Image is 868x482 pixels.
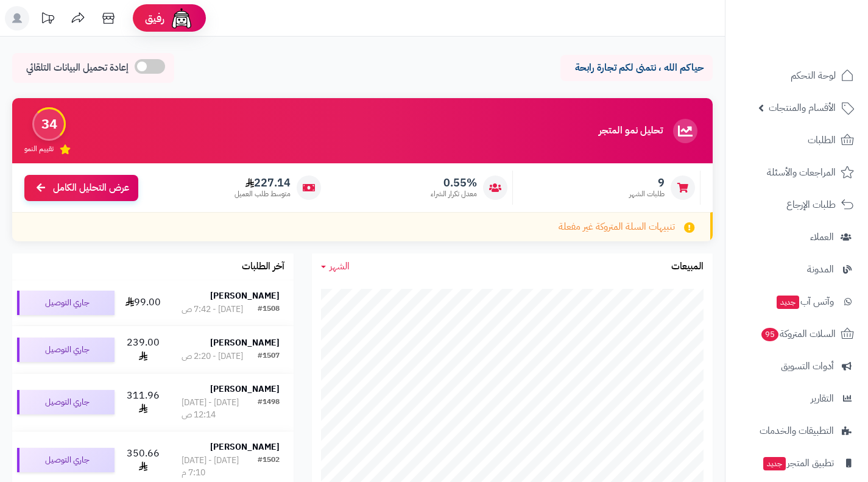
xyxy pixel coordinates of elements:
[733,61,861,90] a: لوحة التحكم
[733,287,861,316] a: وآتس آبجديد
[733,190,861,219] a: طلبات الإرجاع
[760,325,836,342] span: السلات المتروكة
[733,448,861,478] a: تطبيق المتجرجديد
[24,144,54,154] span: تقييم النمو
[119,326,168,374] td: 239.00
[258,303,280,316] div: #1508
[258,350,280,363] div: #1507
[785,24,856,50] img: logo-2.png
[145,11,164,26] span: رفيق
[17,338,115,362] div: جاري التوصيل
[733,255,861,284] a: المدونة
[210,289,280,302] strong: [PERSON_NAME]
[733,416,861,445] a: التطبيقات والخدمات
[760,422,834,439] span: التطبيقات والخدمات
[629,189,665,199] span: طلبات الشهر
[811,390,834,407] span: التقارير
[775,293,834,310] span: وآتس آب
[235,189,291,199] span: متوسط طلب العميل
[17,390,115,414] div: جاري التوصيل
[559,220,675,234] span: تنبيهات السلة المتروكة غير مفعلة
[258,397,280,421] div: #1498
[17,448,115,472] div: جاري التوصيل
[431,189,477,199] span: معدل تكرار الشراء
[182,350,243,363] div: [DATE] - 2:20 ص
[24,175,138,201] a: عرض التحليل الكامل
[17,291,115,315] div: جاري التوصيل
[733,126,861,155] a: الطلبات
[808,132,836,149] span: الطلبات
[769,99,836,116] span: الأقسام والمنتجات
[210,336,280,349] strong: [PERSON_NAME]
[119,280,168,325] td: 99.00
[431,176,477,190] span: 0.55%
[32,6,63,34] a: تحديثات المنصة
[26,61,129,75] span: إعادة تحميل البيانات التلقائي
[629,176,665,190] span: 9
[767,164,836,181] span: المراجعات والأسئلة
[762,455,834,472] span: تطبيق المتجر
[733,352,861,381] a: أدوات التسويق
[321,260,350,274] a: الشهر
[235,176,291,190] span: 227.14
[733,158,861,187] a: المراجعات والأسئلة
[761,327,778,341] span: 95
[777,296,799,309] span: جديد
[807,261,834,278] span: المدونة
[53,181,129,195] span: عرض التحليل الكامل
[182,397,258,421] div: [DATE] - [DATE] 12:14 ص
[671,261,704,272] h3: المبيعات
[733,222,861,252] a: العملاء
[210,441,280,453] strong: [PERSON_NAME]
[781,358,834,375] span: أدوات التسويق
[169,6,194,30] img: ai-face.png
[330,259,350,274] span: الشهر
[258,455,280,479] div: #1502
[763,457,786,470] span: جديد
[786,196,836,213] span: طلبات الإرجاع
[182,455,258,479] div: [DATE] - [DATE] 7:10 م
[810,229,834,246] span: العملاء
[242,261,284,272] h3: آخر الطلبات
[791,67,836,84] span: لوحة التحكم
[733,319,861,349] a: السلات المتروكة95
[210,383,280,395] strong: [PERSON_NAME]
[733,384,861,413] a: التقارير
[599,126,663,136] h3: تحليل نمو المتجر
[570,61,704,75] p: حياكم الله ، نتمنى لكم تجارة رابحة
[182,303,243,316] div: [DATE] - 7:42 ص
[119,374,168,431] td: 311.96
